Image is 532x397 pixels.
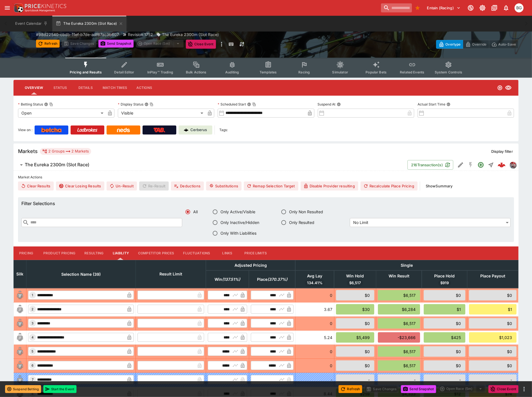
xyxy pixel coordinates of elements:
button: The Eureka 2300m (Slot Race) [13,159,407,171]
button: Refresh [36,40,60,48]
span: Win(137.51%) [208,276,246,283]
span: Win Result [382,273,416,279]
button: Close Event [186,40,216,49]
span: Only Non Resulted [289,209,323,215]
div: 0 [297,349,332,355]
div: $0 [336,318,374,329]
span: Popular Bets [366,70,387,74]
button: Links [215,246,240,260]
div: 0 [297,320,332,326]
svg: Open [497,85,503,91]
button: Copy To Clipboard [150,102,154,106]
div: $0 [336,360,374,371]
div: $1,023 [469,332,517,343]
button: Display StatusCopy To Clipboard [145,102,148,106]
h6: Filter Selections [21,201,511,207]
span: All [193,209,198,215]
div: $0 [336,290,374,300]
button: Override [463,40,489,49]
button: Open [476,160,486,170]
button: Disable Provider resulting [301,181,358,190]
img: PriceKinetics Logo [12,2,24,14]
img: blank-silk.png [15,305,24,314]
button: Remap Selection Target [244,181,298,190]
div: $0 [469,318,517,329]
button: Send Snapshot [401,385,436,393]
div: $30 [336,304,374,315]
img: blank-silk.png [15,375,24,384]
svg: Open [477,162,484,168]
img: blank-silk.png [15,347,24,356]
th: Single [295,260,518,270]
div: - [297,377,332,383]
button: The Eureka 2300m (Slot Race) [52,16,127,32]
button: Edit Detail [456,160,466,170]
input: search [381,3,412,12]
div: - [336,374,374,385]
span: Re-Result [139,181,169,190]
div: $6,517 [378,360,420,371]
button: Refresh [339,385,362,393]
h5: Markets [18,148,38,154]
span: Detail Editor [114,70,134,74]
div: $0 [424,360,466,371]
p: Actual Start Time [418,102,445,107]
div: $0 [469,290,517,300]
p: Auto-Save [498,41,516,47]
img: pricekinetics [510,162,516,168]
div: $425 [424,332,466,343]
span: Selection Name (39) [55,271,107,278]
th: Result Limit [136,260,206,288]
button: Clear Results [18,181,54,190]
button: Suspend At [337,102,341,106]
div: 0 [297,292,332,298]
div: - [424,374,466,385]
div: $0 [424,318,466,329]
button: Match Times [98,81,132,95]
div: pricekinetics [510,162,516,168]
img: blank-silk.png [15,319,24,328]
button: Overview [20,81,48,95]
span: Simulator [332,70,348,74]
button: 216Transaction(s) [407,160,453,170]
p: Copy To Clipboard [36,32,119,37]
svg: Visible [505,84,512,91]
p: Display Status [118,102,143,107]
button: Send Snapshot [98,40,134,48]
div: split button [136,40,184,48]
h6: The Eureka 2300m (Slot Race) [25,162,89,168]
button: Competitor Prices [134,246,179,260]
span: Place Hold [428,273,461,279]
button: Actual Start Time [447,102,450,106]
p: The Eureka 2300m (Slot Race) [162,32,219,37]
div: - [469,374,517,385]
span: Avg Lay [301,273,328,279]
div: $0 [469,360,517,371]
th: Silk [14,260,26,288]
span: Win Hold [340,273,370,279]
div: 0f6a5ec8-57fc-4aa8-af8b-1a9351398cc4 [498,161,506,169]
button: open drawer [2,3,12,13]
span: InPlay™ Trading [147,70,173,74]
button: Toggle light/dark mode [477,3,488,13]
button: Resulting [80,246,108,260]
span: 4 [31,335,35,339]
span: Place(370.37%) [251,276,294,283]
span: Bulk Actions [186,70,207,74]
span: 5 [31,349,35,353]
button: Recalculate Place Pricing [360,181,418,190]
div: No Limit [350,218,511,227]
button: Betting StatusCopy To Clipboard [44,102,48,106]
div: 0 [297,363,332,369]
button: Close Event [488,385,519,393]
span: 6 [31,364,35,367]
button: Straight [486,160,496,170]
div: 5.24 [297,335,332,340]
div: The Eureka 2300m (Slot Race) [156,32,219,37]
div: Visible [118,109,205,118]
div: $6,517 [378,290,420,300]
span: Only Inactive/Hidden [220,219,259,225]
div: Open [18,109,105,118]
span: 1 [31,293,35,297]
span: Un-Result [107,181,137,190]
